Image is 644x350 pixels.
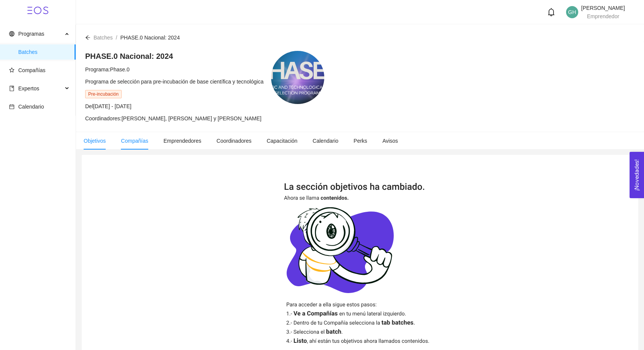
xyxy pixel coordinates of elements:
span: Emprendedor [587,13,619,19]
span: Expertos [18,85,39,91]
span: Compañías [18,67,46,73]
span: global [9,31,14,36]
span: Del [DATE] - [DATE] [85,103,132,109]
span: Objetivos [84,138,106,144]
span: Emprendedores [163,138,201,144]
span: Coordinadores: [PERSON_NAME], [PERSON_NAME] y [PERSON_NAME] [85,115,262,121]
span: Batches [94,35,113,41]
button: Open Feedback Widget [630,152,644,198]
h4: PHASE.0 Nacional: 2024 [85,51,263,61]
span: Pre-incubación [85,90,122,98]
span: Capacitación [266,138,297,144]
span: Programa: Phase.0 [85,66,130,73]
span: Perks [354,138,367,144]
span: Coordinadores [217,138,252,144]
span: Calendario [312,138,338,144]
span: Avisos [382,138,398,144]
span: / [116,35,117,41]
span: [PERSON_NAME] [581,5,625,11]
span: Batches [18,44,70,60]
span: GH [568,6,576,18]
span: calendar [9,104,14,109]
span: book [9,86,14,91]
span: bell [547,8,555,16]
span: Programa de selección para pre-incubación de base científica y tecnológica [85,79,263,85]
span: Calendario [18,104,44,110]
span: PHASE.0 Nacional: 2024 [120,35,179,41]
span: Programas [18,31,44,37]
span: star [9,68,14,73]
span: Compañías [121,138,148,144]
span: arrow-left [85,35,90,40]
